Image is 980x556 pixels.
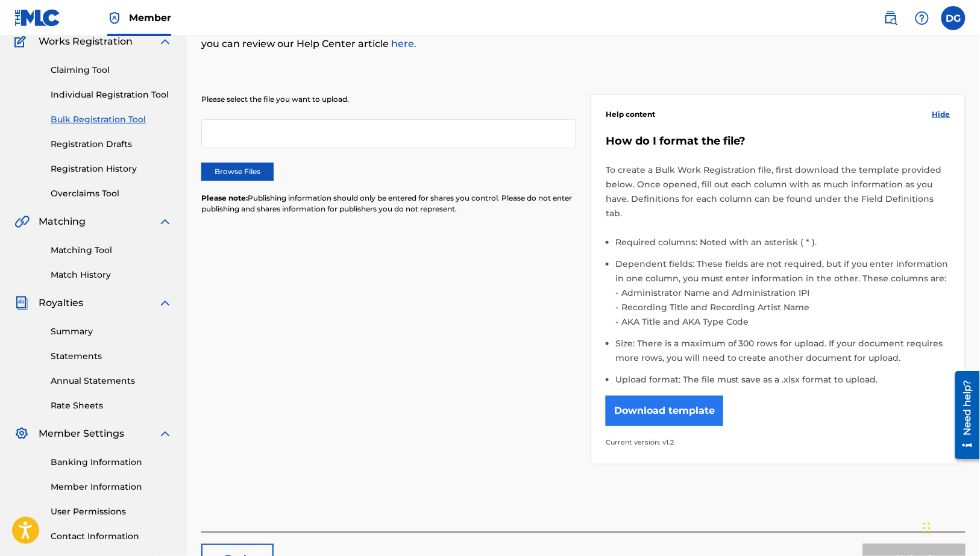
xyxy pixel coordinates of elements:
[39,214,86,229] span: Matching
[615,235,950,257] li: Required columns: Noted with an asterisk ( * ).
[615,336,950,372] li: Size: There is a maximum of 300 rows for upload. If your document requires more rows, you will ne...
[51,187,172,200] a: Overclaims Tool
[51,325,172,338] a: Summary
[39,34,133,49] span: Works Registration
[201,94,576,105] p: Please select the file you want to upload.
[932,109,950,120] span: Hide
[51,375,172,387] a: Annual Statements
[51,456,172,469] a: Banking Information
[14,214,30,229] img: Matching
[51,64,172,77] a: Claiming Tool
[158,426,172,441] img: expand
[606,163,950,220] p: To create a Bulk Work Registration file, first download the template provided below. Once opened,...
[51,350,172,363] a: Statements
[618,300,950,314] li: Recording Title and Recording Artist Name
[51,244,172,257] a: Matching Tool
[606,109,655,120] span: Help content
[51,138,172,151] a: Registration Drafts
[51,113,172,126] a: Bulk Registration Tool
[389,38,416,49] a: here.
[107,11,122,25] img: Top Rightsholder
[14,34,30,49] img: Works Registration
[158,296,172,310] img: expand
[158,34,172,49] img: expand
[14,296,29,310] img: Royalties
[51,481,172,493] a: Member Information
[201,22,790,51] p: For formatting tips, please read the help content below. For general information on completing bu...
[51,505,172,518] a: User Permissions
[606,396,723,426] button: Download template
[51,163,172,175] a: Registration History
[618,286,950,300] li: Administrator Name and Administration IPI
[39,426,124,441] span: Member Settings
[39,296,83,310] span: Royalties
[201,193,248,202] span: Please note:
[606,435,950,449] p: Current version: v1.2
[615,257,950,336] li: Dependent fields: These fields are not required, but if you enter information in one column, you ...
[923,510,931,546] div: Drag
[879,6,903,30] a: Public Search
[129,11,171,25] span: Member
[884,11,898,25] img: search
[51,530,172,543] a: Contact Information
[51,399,172,412] a: Rate Sheets
[158,214,172,229] img: expand
[915,11,929,25] img: help
[946,367,980,464] iframe: Resource Center
[606,134,950,148] h5: How do I format the file?
[201,193,576,214] p: Publishing information should only be entered for shares you control. Please do not enter publish...
[941,6,966,30] div: User Menu
[14,9,61,27] img: MLC Logo
[14,426,29,441] img: Member Settings
[910,6,934,30] div: Help
[51,269,172,281] a: Match History
[615,372,950,387] li: Upload format: The file must save as a .xlsx format to upload.
[920,498,980,556] iframe: Chat Widget
[618,314,950,329] li: AKA Title and AKA Type Code
[51,89,172,101] a: Individual Registration Tool
[201,163,274,181] label: Browse Files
